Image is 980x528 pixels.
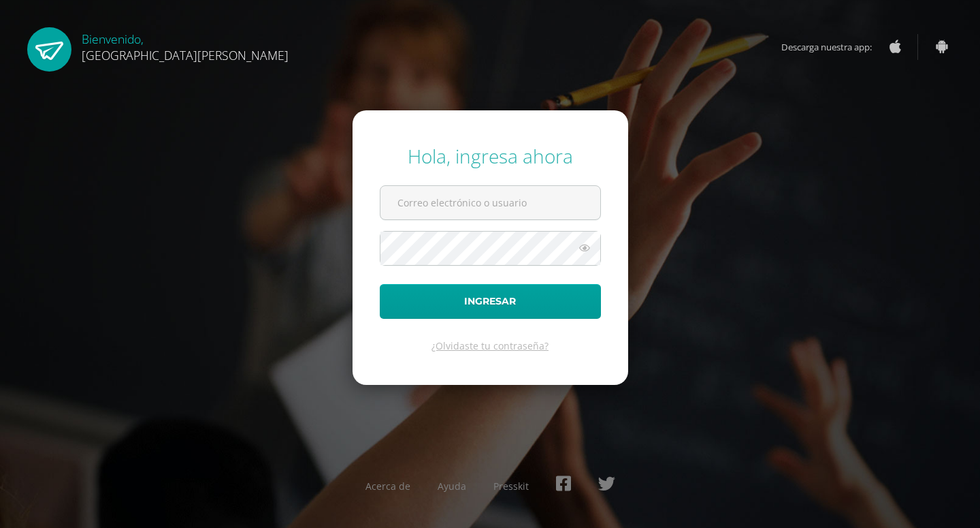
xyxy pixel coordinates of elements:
[380,186,600,219] input: Correo electrónico o usuario
[82,47,289,63] span: [GEOGRAPHIC_DATA][PERSON_NAME]
[365,480,410,493] a: Acerca de
[781,34,885,60] span: Descarga nuestra app:
[493,480,529,493] a: Presskit
[380,143,601,169] div: Hola, ingresa ahora
[380,284,601,319] button: Ingresar
[82,27,289,63] div: Bienvenido,
[431,339,549,352] a: ¿Olvidaste tu contraseña?
[438,480,466,493] a: Ayuda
